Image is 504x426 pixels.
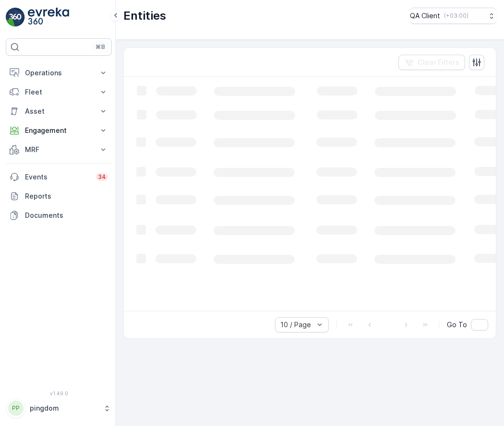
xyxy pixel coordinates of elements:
[398,55,465,70] button: Clear Filters
[6,206,112,225] a: Documents
[444,12,468,20] p: ( +03:00 )
[6,140,112,159] button: MRF
[6,83,112,102] button: Fleet
[96,43,105,51] p: ⌘B
[25,106,93,116] p: Asset
[6,398,112,418] button: PPpingdom
[6,121,112,140] button: Engagement
[25,172,90,182] p: Events
[25,68,93,78] p: Operations
[25,87,93,97] p: Fleet
[98,173,106,181] p: 34
[25,126,93,135] p: Engagement
[418,58,459,67] p: Clear Filters
[447,320,467,330] span: Go To
[6,390,112,396] span: v 1.49.0
[410,8,496,24] button: QA Client(+03:00)
[6,63,112,83] button: Operations
[6,187,112,206] a: Reports
[6,8,25,27] img: logo
[6,102,112,121] button: Asset
[25,145,93,154] p: MRF
[123,8,166,24] p: Entities
[25,211,108,220] p: Documents
[28,8,69,27] img: logo_light-DOdMpM7g.png
[8,401,24,416] div: PP
[25,191,108,201] p: Reports
[6,167,112,187] a: Events34
[30,403,98,413] p: pingdom
[410,11,440,21] p: QA Client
